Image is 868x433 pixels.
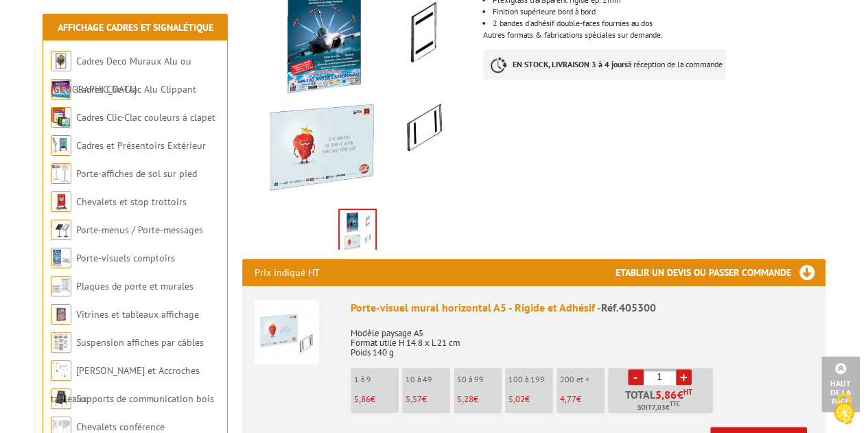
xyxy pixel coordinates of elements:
span: 5,02 [508,393,525,405]
span: 5,86 [354,393,371,405]
a: Plaques de porte et murales [76,280,193,292]
p: Modèle paysage A5 Format utile H 14.8 x L 21 cm Poids 140 g [351,319,813,358]
img: Chevalets et stop trottoirs [51,191,71,212]
a: [PERSON_NAME] et Accroches tableaux [51,364,200,405]
img: plaques_de_porte_405100_405300.jpg [340,210,375,253]
img: Cimaises et Accroches tableaux [51,360,71,381]
p: € [508,395,553,404]
span: Réf.405300 [601,301,656,314]
a: Vitrines et tableaux affichage [76,308,199,320]
img: Porte-menus / Porte-messages [51,220,71,240]
p: Prix indiqué HT [255,259,320,286]
img: Porte-affiches de sol sur pied [51,163,71,184]
img: Cadres et Présentoirs Extérieur [51,135,71,156]
a: Porte-menus / Porte-messages [76,224,203,236]
a: Cadres Clic-Clac Alu Clippant [76,83,196,95]
a: Chevalets conférence [76,421,165,433]
img: Cookies (fenêtre modale) [827,392,861,426]
a: Cadres et Présentoirs Extérieur [76,139,206,152]
span: 4,77 [560,393,576,405]
strong: EN STOCK, LIVRAISON 3 à 4 jours [513,59,628,69]
a: Chevalets et stop trottoirs [76,196,187,208]
img: Cadres Clic-Clac couleurs à clapet [51,107,71,128]
a: - [628,369,644,385]
p: à réception de la commande [483,49,726,80]
li: Finition supérieure bord à bord [493,8,825,16]
sup: HT [683,387,692,397]
img: Porte-visuels comptoirs [51,248,71,268]
a: Porte-visuels comptoirs [76,252,175,264]
span: 5,57 [406,393,422,405]
p: 200 et + [560,375,605,384]
div: Porte-visuel mural horizontal A5 - Rigide et Adhésif - [351,300,813,316]
p: € [354,395,399,404]
span: 7,03 [652,402,666,413]
sup: TTC [670,400,680,408]
a: Affichage Cadres et Signalétique [58,21,213,34]
span: € [677,389,683,400]
p: € [457,395,502,404]
a: Cadres Clic-Clac couleurs à clapet [76,111,215,124]
img: Porte-visuel mural horizontal A5 - Rigide et Adhésif [255,300,319,364]
button: Cookies (fenêtre modale) [820,386,868,433]
p: € [406,395,450,404]
a: Supports de communication bois [76,393,214,405]
a: Haut de la page [821,356,860,412]
p: € [560,395,605,404]
img: Vitrines et tableaux affichage [51,304,71,325]
p: 100 à 199 [508,375,553,384]
a: + [676,369,692,385]
img: Suspension affiches par câbles [51,332,71,353]
a: Cadres Deco Muraux Alu ou [GEOGRAPHIC_DATA] [51,55,191,95]
p: 10 à 49 [406,375,450,384]
a: Suspension affiches par câbles [76,336,204,349]
p: Total [611,389,713,413]
span: Soit € [637,402,680,413]
img: Cadres Deco Muraux Alu ou Bois [51,51,71,71]
a: Porte-affiches de sol sur pied [76,167,197,180]
p: 50 à 99 [457,375,502,384]
span: 5,86 [655,389,677,400]
h3: Etablir un devis ou passer commande [615,259,825,286]
img: Plaques de porte et murales [51,276,71,296]
li: 2 bandes d'adhésif double-faces fournies au dos [493,19,825,27]
span: 5,28 [457,393,473,405]
p: 1 à 9 [354,375,399,384]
